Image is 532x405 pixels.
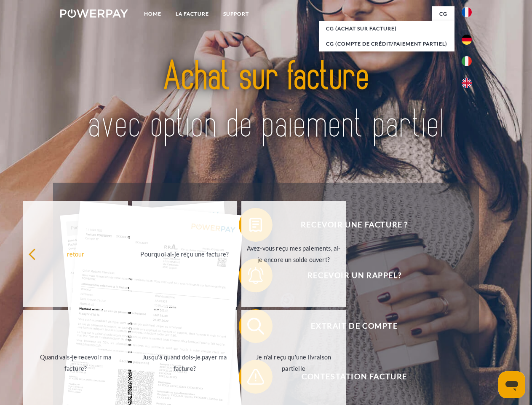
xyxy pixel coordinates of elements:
div: Quand vais-je recevoir ma facture? [28,351,123,374]
a: CG [432,6,454,22]
iframe: Bouton de lancement de la fenêtre de messagerie [498,371,525,398]
div: Pourquoi ai-je reçu une facture? [137,248,232,259]
img: en [462,78,472,88]
div: Jusqu'à quand dois-je payer ma facture? [137,351,232,374]
img: title-powerpay_fr.svg [80,40,452,162]
img: fr [462,7,472,17]
a: Support [216,6,256,22]
a: CG (achat sur facture) [319,21,454,36]
img: de [462,35,472,45]
a: CG (Compte de crédit/paiement partiel) [319,36,454,51]
div: retour [28,248,123,259]
a: Home [137,6,168,22]
a: Avez-vous reçu mes paiements, ai-je encore un solde ouvert? [241,201,346,307]
div: Avez-vous reçu mes paiements, ai-je encore un solde ouvert? [246,243,341,265]
div: Je n'ai reçu qu'une livraison partielle [246,351,341,374]
img: it [462,56,472,66]
img: logo-powerpay-white.svg [60,9,128,18]
a: LA FACTURE [168,6,216,22]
